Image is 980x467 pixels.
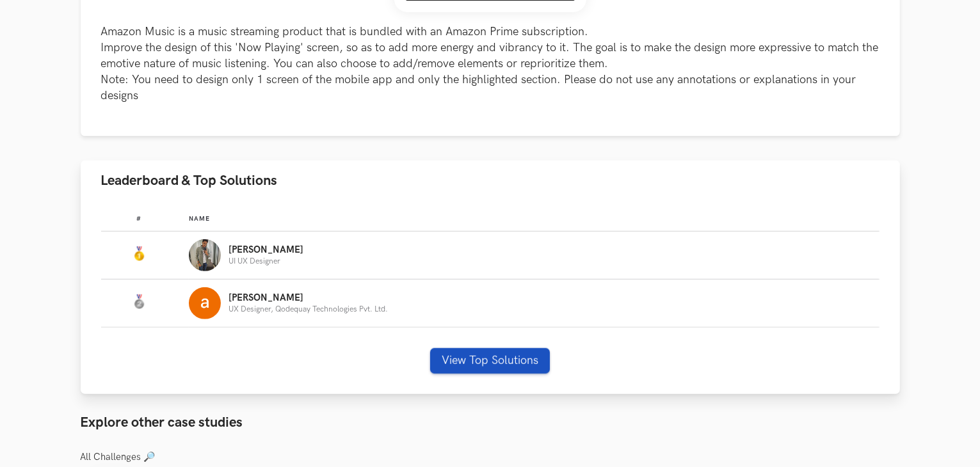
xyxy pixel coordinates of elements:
p: [PERSON_NAME] [229,245,303,255]
img: Gold Medal [131,246,147,262]
p: UX Designer, Qodequay Technologies Pvt. Ltd. [229,305,388,313]
img: Profile photo [189,239,221,271]
button: Leaderboard & Top Solutions [81,161,900,201]
div: Leaderboard & Top Solutions [81,201,900,394]
p: [PERSON_NAME] [229,293,388,303]
img: Silver Medal [131,294,147,310]
h3: All Challenges 🔎 [81,452,900,463]
span: # [136,215,141,223]
img: Profile photo [189,287,221,319]
table: Leaderboard [101,205,880,328]
h3: Explore other case studies [81,415,900,431]
span: Name [189,215,210,223]
button: View Top Solutions [430,348,550,374]
span: Leaderboard & Top Solutions [101,172,278,189]
p: UI UX Designer [229,257,303,265]
p: Amazon Music is a music streaming product that is bundled with an Amazon Prime subscription. Impr... [101,24,880,104]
